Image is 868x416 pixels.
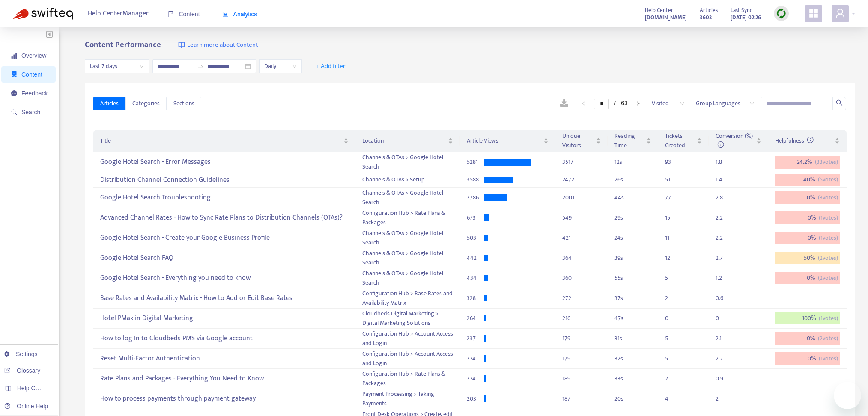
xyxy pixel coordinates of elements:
th: Article Views [460,130,555,152]
div: 0 % [775,332,840,345]
li: Previous Page [577,98,591,109]
th: Tickets Created [658,130,709,152]
td: Cloudbeds Digital Marketing > Digital Marketing Solutions [355,309,460,329]
span: ( 2 votes) [818,334,838,343]
strong: [DOMAIN_NAME] [645,13,687,22]
span: Help Center Manager [88,6,149,22]
div: How to process payments through payment gateway [100,392,348,406]
a: Settings [4,351,38,357]
div: 50 % [775,252,840,264]
span: / [614,100,616,107]
div: 272 [562,294,601,303]
li: Next Page [631,98,645,109]
td: Channels & OTAs > Google Hotel Search [355,228,460,248]
span: ( 3 votes) [818,193,838,202]
a: Online Help [4,403,48,410]
td: Configuration Hub > Base Rates and Availability Matrix [355,288,460,309]
span: Help Centers [17,385,52,392]
div: 4 [665,394,682,404]
div: 673 [467,213,484,223]
div: 0.9 [716,374,733,383]
span: book [168,11,174,17]
div: 2.2 [716,213,733,223]
div: 187 [562,394,601,404]
div: Google Hotel Search Troubleshooting [100,190,348,205]
span: + Add filter [316,61,346,71]
div: 1.8 [716,157,733,167]
span: Last 7 days [90,60,144,73]
div: 0 % [775,191,840,204]
div: 503 [467,233,484,243]
span: container [11,71,17,77]
span: signal [11,53,17,59]
div: 5 [665,273,682,283]
div: 2 [716,394,733,404]
div: 0.6 [716,294,733,303]
div: 29 s [614,213,651,223]
div: Google Hotel Search - Everything you need to know [100,271,348,285]
td: Channels & OTAs > Google Hotel Search [355,248,460,268]
div: 2472 [562,175,601,184]
span: ( 1 votes) [819,354,838,363]
div: 77 [665,193,682,202]
span: Sections [173,99,194,108]
span: right [635,101,641,106]
div: Rate Plans and Packages - Everything You Need to Know [100,371,348,386]
span: Feedback [21,90,48,97]
div: 224 [467,354,484,363]
span: left [581,101,586,106]
div: 1.4 [716,175,733,184]
span: Content [21,71,42,78]
li: 1/63 [594,98,627,109]
span: ( 1 votes) [819,314,838,323]
img: image-link [178,42,185,48]
span: Title [100,136,341,146]
div: How to log In to Cloudbeds PMS via Google account [100,331,348,345]
div: 12 [665,253,682,263]
td: Configuration Hub > Account Access and Login [355,329,460,349]
div: 40 % [775,174,840,187]
div: 44 s [614,193,651,202]
div: 216 [562,314,601,323]
td: Configuration Hub > Rate Plans & Packages [355,208,460,228]
div: 360 [562,273,601,283]
span: Search [21,109,40,116]
div: 0 [665,314,682,323]
button: right [631,98,645,109]
span: Reading Time [614,131,644,150]
div: 15 [665,213,682,223]
span: ( 2 votes) [818,253,838,263]
div: Google Hotel Search FAQ [100,251,348,265]
div: 1.2 [716,273,733,283]
span: search [836,99,843,106]
span: Helpfulness [775,136,814,146]
span: Article Views [467,136,542,146]
div: 2.2 [716,233,733,243]
span: Unique Visitors [562,131,594,150]
iframe: Botón para iniciar la ventana de mensajería [834,382,861,409]
span: Articles [700,6,718,15]
div: 189 [562,374,601,383]
img: Swifteq [13,8,73,20]
div: 12 s [614,157,651,167]
div: 51 [665,175,682,184]
div: 0 [716,314,733,323]
button: left [577,98,591,109]
div: 39 s [614,253,651,263]
div: 2 [665,374,682,383]
span: Categories [132,99,160,108]
span: Learn more about Content [187,40,258,50]
button: Sections [167,97,201,110]
span: Content [168,11,200,18]
th: Unique Visitors [555,130,608,152]
div: 328 [467,294,484,303]
span: ( 1 votes) [819,233,838,243]
span: Group Languages [696,97,754,110]
div: 0 % [775,232,840,244]
b: Content Performance [85,38,161,51]
span: Help Center [645,6,673,15]
div: 549 [562,213,601,223]
div: Hotel PMax in Digital Marketing [100,311,348,325]
div: 442 [467,253,484,263]
span: Last Sync [731,6,752,15]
